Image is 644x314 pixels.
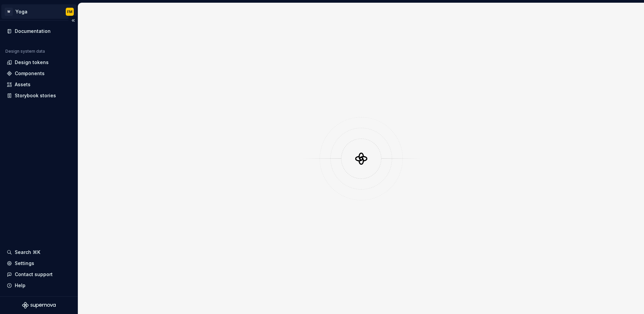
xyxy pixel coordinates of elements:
div: Design tokens [15,59,49,66]
div: Components [15,70,45,77]
svg: Supernova Logo [22,302,56,309]
div: Settings [15,260,34,267]
div: Yoga [15,8,28,15]
a: Documentation [4,26,74,37]
button: Help [4,280,74,291]
a: Settings [4,258,74,269]
button: Search ⌘K [4,247,74,258]
div: Storybook stories [15,92,56,99]
a: Design tokens [4,57,74,68]
div: Documentation [15,28,51,35]
button: WYogaFM [1,4,76,19]
div: W [5,8,13,16]
div: Design system data [5,49,45,54]
div: Help [15,282,25,289]
div: FM [67,9,72,14]
a: Assets [4,79,74,90]
a: Components [4,68,74,79]
button: Contact support [4,269,74,280]
button: Collapse sidebar [68,16,78,25]
a: Storybook stories [4,90,74,101]
div: Contact support [15,271,53,278]
div: Search ⌘K [15,249,40,256]
div: Assets [15,81,31,88]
